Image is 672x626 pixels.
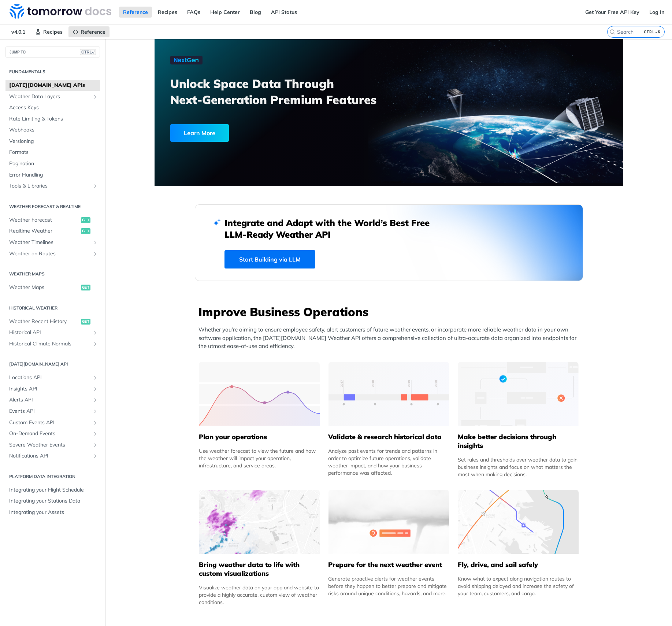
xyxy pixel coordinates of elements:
span: [DATE][DOMAIN_NAME] APIs [9,82,98,89]
img: 39565e8-group-4962x.svg [199,362,320,426]
button: JUMP TOCTRL-/ [5,47,100,58]
img: 994b3d6-mask-group-32x.svg [458,490,579,554]
img: 13d7ca0-group-496-2.svg [328,362,449,426]
a: Start Building via LLM [224,250,315,268]
span: Weather on Routes [9,250,90,258]
a: Integrating your Flight Schedule [5,485,100,496]
a: Integrating your Stations Data [5,496,100,507]
span: Tools & Libraries [9,182,90,190]
a: Versioning [5,136,100,147]
a: Events APIShow subpages for Events API [5,406,100,417]
a: Reference [68,26,109,37]
span: get [81,319,90,325]
img: a22d113-group-496-32x.svg [458,362,579,426]
span: Weather Recent History [9,318,79,325]
h2: Platform DATA integration [5,473,100,480]
a: Get Your Free API Key [581,7,643,18]
h2: Weather Forecast & realtime [5,203,100,210]
button: Show subpages for Notifications API [92,453,98,459]
span: Reference [81,29,105,35]
h5: Validate & research historical data [328,433,449,441]
button: Show subpages for On-Demand Events [92,431,98,437]
a: Tools & LibrariesShow subpages for Tools & Libraries [5,181,100,192]
button: Show subpages for Historical API [92,330,98,336]
a: Locations APIShow subpages for Locations API [5,372,100,383]
a: Insights APIShow subpages for Insights API [5,384,100,395]
h2: Historical Weather [5,305,100,311]
span: Error Handling [9,171,98,179]
span: get [81,217,90,223]
a: Realtime Weatherget [5,226,100,237]
span: Historical Climate Normals [9,340,90,348]
a: Integrating your Assets [5,507,100,518]
h3: Unlock Space Data Through Next-Generation Premium Features [170,75,397,108]
span: Integrating your Flight Schedule [9,486,98,494]
span: Access Keys [9,104,98,111]
a: Recipes [154,7,181,18]
kbd: CTRL-K [642,28,662,36]
button: Show subpages for Severe Weather Events [92,442,98,448]
span: On-Demand Events [9,430,90,437]
a: Weather Forecastget [5,215,100,226]
a: Log In [645,7,668,18]
a: Formats [5,147,100,158]
a: Access Keys [5,102,100,113]
a: Pagination [5,158,100,169]
div: Use weather forecast to view the future and how the weather will impact your operation, infrastru... [199,447,320,469]
h2: Integrate and Adapt with the World’s Best Free LLM-Ready Weather API [224,217,441,240]
button: Show subpages for Weather Data Layers [92,94,98,100]
a: Weather Recent Historyget [5,316,100,327]
a: Weather TimelinesShow subpages for Weather Timelines [5,237,100,248]
h5: Plan your operations [199,433,320,441]
span: Historical API [9,329,90,336]
span: Weather Timelines [9,239,90,246]
h5: Bring weather data to life with custom visualizations [199,560,320,578]
span: get [81,285,90,290]
button: Show subpages for Alerts API [92,397,98,403]
a: Webhooks [5,125,100,136]
a: Severe Weather EventsShow subpages for Severe Weather Events [5,440,100,451]
button: Show subpages for Tools & Libraries [92,183,98,189]
a: API Status [267,7,301,18]
h2: Fundamentals [5,68,100,75]
span: Webhooks [9,126,98,134]
img: 2c0a313-group-496-12x.svg [328,490,449,554]
span: Integrating your Stations Data [9,497,98,505]
h3: Improve Business Operations [198,304,583,320]
button: Show subpages for Weather on Routes [92,251,98,257]
span: Weather Maps [9,284,79,291]
a: Weather Mapsget [5,282,100,293]
h2: Weather Maps [5,271,100,277]
button: Show subpages for Historical Climate Normals [92,341,98,347]
a: Weather Data LayersShow subpages for Weather Data Layers [5,91,100,102]
h5: Fly, drive, and sail safely [458,560,579,569]
span: v4.0.1 [7,26,29,37]
span: Recipes [43,29,63,35]
h5: Prepare for the next weather event [328,560,449,569]
div: Analyze past events for trends and patterns in order to optimize future operations, validate weat... [328,447,449,477]
span: get [81,228,90,234]
span: Weather Forecast [9,216,79,224]
span: CTRL-/ [80,49,96,55]
div: Visualize weather data on your app and website to provide a highly accurate, custom view of weath... [199,584,320,606]
span: Insights API [9,385,90,393]
a: Rate Limiting & Tokens [5,114,100,125]
span: Rate Limiting & Tokens [9,115,98,123]
a: Historical Climate NormalsShow subpages for Historical Climate Normals [5,338,100,349]
p: Whether you’re aiming to ensure employee safety, alert customers of future weather events, or inc... [198,326,583,351]
img: 4463876-group-4982x.svg [199,490,320,554]
span: Alerts API [9,396,90,404]
div: Generate proactive alerts for weather events before they happen to better prepare and mitigate ri... [328,575,449,597]
a: Learn More [170,124,352,142]
img: Tomorrow.io Weather API Docs [10,4,111,19]
button: Show subpages for Insights API [92,386,98,392]
span: Notifications API [9,452,90,460]
span: Realtime Weather [9,227,79,235]
button: Show subpages for Custom Events API [92,420,98,426]
a: FAQs [183,7,204,18]
button: Show subpages for Locations API [92,375,98,381]
button: Show subpages for Events API [92,408,98,414]
a: Error Handling [5,170,100,181]
a: Weather on RoutesShow subpages for Weather on Routes [5,248,100,259]
a: Custom Events APIShow subpages for Custom Events API [5,417,100,428]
